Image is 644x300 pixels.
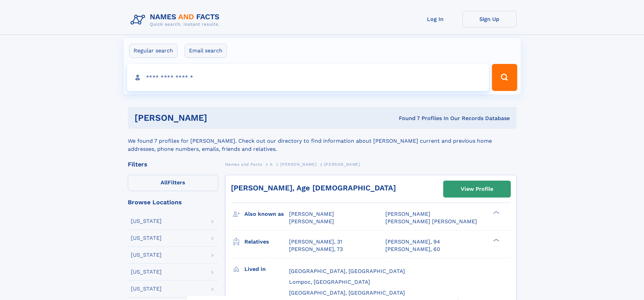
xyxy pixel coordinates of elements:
[270,162,273,167] span: A
[385,218,477,225] span: [PERSON_NAME] [PERSON_NAME]
[244,208,289,220] h3: Also known as
[131,218,162,224] div: [US_STATE]
[129,44,177,58] label: Regular search
[289,268,405,274] span: [GEOGRAPHIC_DATA], [GEOGRAPHIC_DATA]
[385,211,430,217] span: [PERSON_NAME]
[324,162,360,167] span: [PERSON_NAME]
[280,160,316,168] a: [PERSON_NAME]
[492,64,517,91] button: Search Button
[289,279,370,285] span: Lompoc, [GEOGRAPHIC_DATA]
[444,181,510,197] a: View Profile
[492,210,500,215] div: ❯
[128,11,225,29] img: Logo Names and Facts
[131,269,162,275] div: [US_STATE]
[289,218,334,225] span: [PERSON_NAME]
[385,246,440,253] a: [PERSON_NAME], 60
[231,184,396,192] a: [PERSON_NAME], Age [DEMOGRAPHIC_DATA]
[408,11,462,27] a: Log In
[270,160,273,168] a: A
[128,199,218,205] div: Browse Locations
[244,236,289,248] h3: Relatives
[225,160,262,168] a: Names and Facts
[131,235,162,241] div: [US_STATE]
[289,211,334,217] span: [PERSON_NAME]
[289,290,405,296] span: [GEOGRAPHIC_DATA], [GEOGRAPHIC_DATA]
[128,129,517,153] div: We found 7 profiles for [PERSON_NAME]. Check out our directory to find information about [PERSON_...
[462,11,517,27] a: Sign Up
[303,115,510,122] div: Found 7 Profiles In Our Records Database
[385,238,440,246] a: [PERSON_NAME], 94
[492,238,500,242] div: ❯
[127,64,489,91] input: search input
[128,161,218,167] div: Filters
[461,181,493,197] div: View Profile
[280,162,316,167] span: [PERSON_NAME]
[135,114,303,122] h1: [PERSON_NAME]
[161,179,168,186] span: All
[131,286,162,292] div: [US_STATE]
[244,263,289,275] h3: Lived in
[289,246,343,253] a: [PERSON_NAME], 73
[185,44,227,58] label: Email search
[128,175,218,191] label: Filters
[289,238,342,246] a: [PERSON_NAME], 31
[131,252,162,258] div: [US_STATE]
